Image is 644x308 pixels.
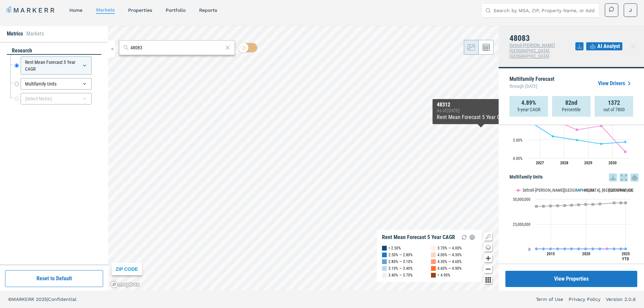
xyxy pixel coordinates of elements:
[582,252,590,256] text: 2020
[437,102,525,121] div: Map Tooltip Content
[5,270,103,287] button: Reset to Default
[509,182,634,266] svg: Interactive chart
[199,7,217,13] a: reports
[484,265,492,273] button: Zoom out map button
[564,204,566,207] path: Wednesday, 14 Dec, 19:00, 43,610,423. USA.
[382,234,455,241] div: Rent Mean Forecast 5 Year CAGR
[613,248,616,251] path: Thursday, 14 Dec, 19:00, 3,278. 48083.
[468,233,476,241] img: Settings
[130,44,223,51] input: Search by MSA or ZIP Code
[509,82,554,91] span: through [DATE]
[484,254,492,262] button: Zoom in map button
[21,56,92,75] div: Rent Mean Forecast 5 Year CAGR
[569,296,600,303] a: Privacy Policy
[509,34,575,43] h4: 48083
[388,245,401,252] div: < 2.50%
[460,233,468,241] img: Reload Legend
[535,247,538,250] path: Friday, 14 Dec, 19:00, 440,957. Detroit-Warren-Dearborn, MI.
[166,7,186,13] a: Portfolio
[484,233,492,241] button: Show/Hide Legend Map Button
[597,42,620,50] span: AI Analyst
[585,203,587,206] path: Saturday, 14 Dec, 19:00, 44,735,659. USA.
[560,161,568,165] text: 2028
[513,222,530,227] text: 25,000,000
[564,248,566,251] path: Wednesday, 14 Dec, 19:00, 2,959. 48083.
[513,156,523,161] text: 4.00%
[513,138,523,143] text: 5.00%
[437,102,525,108] div: 48312
[599,248,601,251] path: Tuesday, 14 Dec, 19:00, 3,128. 48083.
[542,205,545,208] path: Saturday, 14 Dec, 19:00, 42,911,868. USA.
[437,265,462,272] div: 4.60% — 4.90%
[509,173,639,182] h5: Multifamily Units
[509,86,634,170] svg: Interactive chart
[576,128,578,131] path: Friday, 14 Jul, 20:00, 5.55. Detroit-Warren-Dearborn, MI.
[570,204,573,207] path: Thursday, 14 Dec, 19:00, 43,943,209. USA.
[624,202,627,204] path: Thursday, 14 Aug, 20:00, 46,231,852. USA.
[586,42,622,50] button: AI Analyst
[388,252,413,258] div: 2.50% — 2.80%
[602,188,616,193] button: Show USA
[547,252,555,256] text: 2015
[388,265,413,272] div: 3.10% — 3.40%
[8,297,12,302] span: ©
[606,296,636,303] a: Version 2.0.6
[599,203,601,205] path: Tuesday, 14 Dec, 19:00, 45,214,949. USA.
[613,202,616,204] path: Thursday, 14 Dec, 19:00, 46,231,852. USA.
[96,7,115,13] a: markets
[622,252,630,261] text: 2025 YTD
[542,248,545,251] path: Saturday, 14 Dec, 19:00, 2,967. 48083.
[388,272,413,279] div: 3.40% — 3.70%
[576,139,578,141] path: Friday, 14 Jul, 20:00, 4.99. 48083.
[494,4,595,17] input: Search by MSA, ZIP, Property Name, or Address
[7,5,56,15] a: MARKERR
[484,276,492,284] button: Other options map button
[535,247,627,250] g: Detroit-Warren-Dearborn, MI, line 1 of 3 with 14 data points.
[108,26,499,290] canvas: Map
[505,271,637,287] button: View Properties
[513,197,530,202] text: 50,000,000
[585,248,587,251] path: Saturday, 14 Dec, 19:00, 3,027. 48083.
[600,142,603,145] path: Saturday, 14 Jul, 20:00, 4.78. 48083.
[535,205,538,208] path: Friday, 14 Dec, 19:00, 42,802,559. USA.
[528,247,530,252] text: 0
[565,99,577,106] strong: 82nd
[69,7,82,13] a: home
[577,188,595,193] button: Show 48083
[549,248,552,251] path: Sunday, 14 Dec, 19:00, 3,093. 48083.
[629,7,632,14] span: J
[556,248,559,251] path: Monday, 14 Dec, 19:00, 3,008. 48083.
[549,205,552,207] path: Sunday, 14 Dec, 19:00, 43,175,167. USA.
[552,135,554,138] path: Wednesday, 14 Jul, 20:00, 5.19. 48083.
[608,99,620,106] strong: 1372
[112,263,142,275] div: ZIP CODE
[609,161,617,165] text: 2030
[624,3,637,17] button: J
[7,30,23,38] li: Metrics
[26,30,44,38] li: Markets
[584,161,592,165] text: 2029
[536,296,563,303] a: Term of Use
[21,78,92,90] div: Multifamily Units
[620,248,622,251] path: Saturday, 14 Dec, 19:00, 3,278. 48083.
[535,202,627,208] g: USA, line 3 of 3 with 13 data points.
[437,272,450,279] div: > 4.90%
[21,93,92,104] div: (Select Metric)
[624,140,627,143] path: Sunday, 14 Jul, 20:00, 4.89. 48083.
[437,252,462,258] div: 4.00% — 4.30%
[388,258,413,265] div: 2.80% — 3.10%
[570,248,573,251] path: Thursday, 14 Dec, 19:00, 3,159. 48083.
[517,106,540,113] p: 5-year CAGR
[484,243,492,252] button: Change style map button
[509,43,555,59] span: Detroit-[PERSON_NAME][GEOGRAPHIC_DATA], [GEOGRAPHIC_DATA]
[556,204,559,207] path: Monday, 14 Dec, 19:00, 43,400,629. USA.
[48,297,76,302] span: Confidential
[562,106,581,113] p: Percentile
[598,79,633,88] a: View Drivers
[437,245,462,252] div: 3.70% — 4.00%
[509,182,639,266] div: Multifamily Units. Highcharts interactive chart.
[603,106,625,113] p: out of 7800
[536,161,544,165] text: 2027
[12,297,36,302] span: MARKERR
